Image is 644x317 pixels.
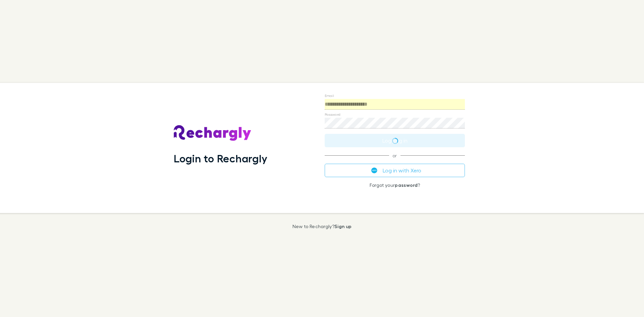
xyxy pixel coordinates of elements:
[292,224,352,229] p: New to Rechargly?
[325,134,465,147] button: Logging in
[325,112,340,117] label: Password
[395,182,418,188] a: password
[325,182,465,188] p: Forgot your ?
[325,164,465,177] button: Log in with Xero
[371,167,377,173] img: Xero's logo
[174,125,252,141] img: Rechargly's Logo
[334,223,352,229] a: Sign up
[325,93,334,98] label: Email
[174,152,267,165] h1: Login to Rechargly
